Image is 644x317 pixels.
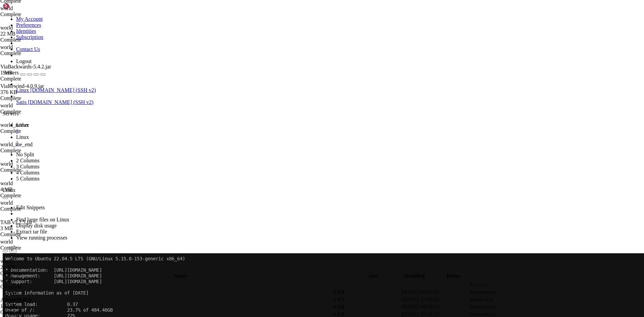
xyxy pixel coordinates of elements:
span: world [0,200,13,206]
div: 20 MB [0,264,62,270]
div: Complete [0,37,62,43]
x-row: New release '24.04.3 LTS' available. [3,151,557,157]
x-row: Learn more about enabling ESM Apps service at [URL][DOMAIN_NAME] [3,140,557,145]
span: world_the_end [0,142,33,147]
x-row: Expanded Security Maintenance for Applications is not enabled. [3,105,557,111]
div: 1 MB [0,70,62,76]
span: world [0,239,13,245]
div: Complete [0,11,62,17]
div: Complete [0,148,62,154]
span: world_nether [0,122,29,128]
div: 12 MB [0,303,62,309]
x-row: System information as of [DATE] [3,37,557,43]
span: ViaRewind-4.0.9.jar [0,83,62,95]
x-row: Swap usage: 0% [3,65,557,71]
span: world [0,258,13,264]
x-row: root@tth1:~# [3,197,557,202]
div: Complete [0,284,62,290]
x-row: * Management: [URL][DOMAIN_NAME] [3,20,557,25]
span: world [0,44,13,50]
x-row: 10 updates can be applied immediately. [3,117,557,122]
div: Complete [0,245,62,251]
x-row: 5 additional security updates can be applied with ESM Apps. [3,134,557,140]
x-row: No Sockets found in /run/screen/S-root. [3,185,557,191]
span: world [0,25,62,37]
span: world [0,103,13,108]
span: world [0,180,62,193]
span: ViaBackwards-5.4.2.jar [0,64,62,76]
span: world [0,161,13,167]
x-row: To see these additional updates run: apt list --upgradable [3,122,557,128]
div: 376 KB [0,89,62,95]
x-row: Users logged in: 1 [3,77,557,83]
x-row: * Support: [URL][DOMAIN_NAME] [3,25,557,31]
div: Complete [0,193,62,199]
x-row: root@tth1:~# screen -ls [3,179,557,185]
x-row: System load: 0.37 [3,48,557,54]
span: world [0,5,13,11]
div: (13, 34) [40,197,42,202]
div: Complete [0,95,62,101]
div: Complete [0,128,62,134]
div: 4 MB [0,187,62,193]
div: Complete [0,309,62,315]
span: world [0,278,13,283]
x-row: Welcome to Ubuntu 22.04.5 LTS (GNU/Linux 5.15.0-153-generic x86_64) [3,3,557,8]
span: world [0,258,62,270]
div: Complete [0,76,62,82]
span: Arcade Hub [0,297,26,303]
div: 3 MB [0,225,62,231]
span: Arcade Hub [0,297,62,309]
x-row: IPv4 address for eth0: [TECHNICAL_ID] [3,83,557,88]
div: Complete [0,167,62,173]
div: Complete [0,50,62,56]
x-row: Run 'do-release-upgrade' to upgrade to it. [3,157,557,162]
div: Complete [0,231,62,237]
span: TAB v5.2.5.jar [0,219,62,231]
span: ViaBackwards-5.4.2.jar [0,64,51,69]
div: Complete [0,270,62,276]
x-row: * Documentation: [URL][DOMAIN_NAME] [3,14,557,20]
span: world [0,25,13,31]
x-row: IPv6 address for eth0: [TECHNICAL_ID] [3,88,557,94]
x-row: Memory usage: 22% [3,60,557,65]
span: ViaRewind-4.0.9.jar [0,83,44,89]
div: 22 MB [0,31,62,37]
x-row: Last login: [DATE] from [TECHNICAL_ID] [3,174,557,179]
span: world [0,180,13,186]
span: TAB v5.2.5.jar [0,219,33,225]
x-row: Usage of /: 23.7% of 484.40GB [3,54,557,60]
div: Complete [0,206,62,212]
div: Complete [0,109,62,115]
x-row: Processes: 232 [3,71,557,77]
